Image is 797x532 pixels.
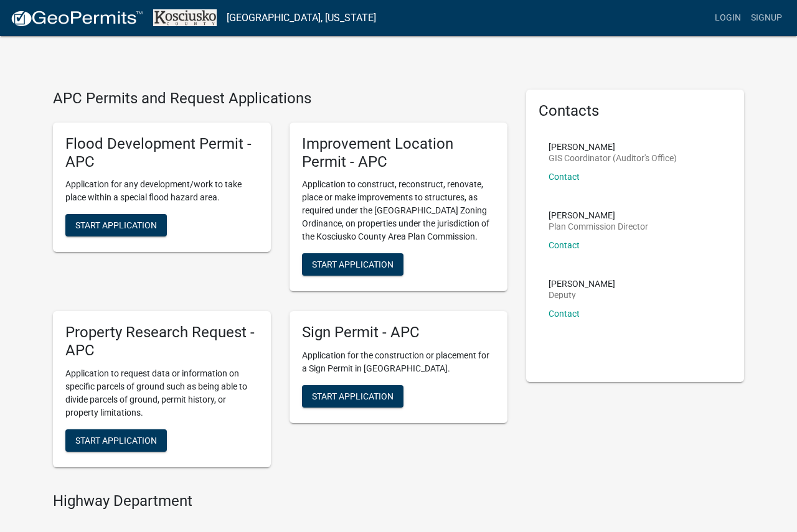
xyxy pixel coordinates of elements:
p: Application for any development/work to take place within a special flood hazard area. [65,178,258,204]
a: Contact [549,309,580,319]
p: [PERSON_NAME] [549,279,615,288]
a: Login [710,6,746,30]
p: Plan Commission Director [549,222,648,231]
img: Kosciusko County, Indiana [153,9,217,26]
span: Start Application [312,391,394,401]
a: [GEOGRAPHIC_DATA], [US_STATE] [227,7,376,29]
button: Start Application [302,253,403,276]
span: Start Application [312,259,394,269]
p: GIS Coordinator (Auditor's Office) [549,154,677,162]
h5: Improvement Location Permit - APC [302,135,495,171]
button: Start Application [65,429,167,452]
span: Start Application [75,220,157,230]
a: Contact [549,172,580,182]
p: Application to request data or information on specific parcels of ground such as being able to di... [65,367,258,419]
button: Start Application [65,214,167,236]
span: Start Application [75,435,157,445]
p: Deputy [549,291,615,299]
button: Start Application [302,385,403,408]
p: [PERSON_NAME] [549,142,677,151]
p: Application for the construction or placement for a Sign Permit in [GEOGRAPHIC_DATA]. [302,349,495,375]
a: Signup [746,6,787,30]
p: Application to construct, reconstruct, renovate, place or make improvements to structures, as req... [302,178,495,243]
h4: Highway Department [53,492,507,510]
p: [PERSON_NAME] [549,211,648,220]
h5: Flood Development Permit - APC [65,135,258,171]
h5: Contacts [539,102,732,120]
h4: APC Permits and Request Applications [53,90,507,108]
a: Contact [549,240,580,250]
h5: Property Research Request - APC [65,324,258,360]
h5: Sign Permit - APC [302,324,495,342]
